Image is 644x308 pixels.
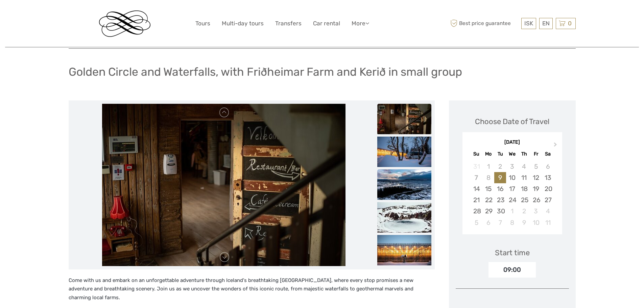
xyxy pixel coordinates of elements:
[495,247,530,258] div: Start time
[567,20,573,27] span: 0
[482,161,494,172] div: Not available Monday, September 1st, 2025
[530,149,542,159] div: Fr
[542,149,554,159] div: Sa
[102,104,345,266] img: 33920d3585304614a0b41cdd6659a9a5_main_slider.jpg
[377,235,431,265] img: 7c0948da528f41fb8aab2434d90d6374_slider_thumbnail.jpg
[530,183,542,194] div: Choose Friday, September 19th, 2025
[275,19,302,28] a: Transfers
[449,18,520,29] span: Best price guarantee
[542,206,554,217] div: Choose Saturday, October 4th, 2025
[475,116,549,127] div: Choose Date of Travel
[352,19,369,28] a: More
[482,149,494,159] div: Mo
[518,172,530,183] div: Choose Thursday, September 11th, 2025
[313,19,340,28] a: Car rental
[471,161,482,172] div: Not available Sunday, August 31st, 2025
[471,183,482,194] div: Choose Sunday, September 14th, 2025
[494,217,506,228] div: Choose Tuesday, October 7th, 2025
[542,172,554,183] div: Choose Saturday, September 13th, 2025
[377,137,431,167] img: 0ff2ef9c06b44a84b519a368d8e29880_slider_thumbnail.jpg
[518,206,530,217] div: Choose Thursday, October 2nd, 2025
[542,217,554,228] div: Choose Saturday, October 11th, 2025
[524,20,533,27] span: ISK
[506,183,518,194] div: Choose Wednesday, September 17th, 2025
[506,172,518,183] div: Choose Wednesday, September 10th, 2025
[377,104,431,134] img: ba60030af6fe4243a1a88458776d35f3_slider_thumbnail.jpg
[506,217,518,228] div: Choose Wednesday, October 8th, 2025
[482,183,494,194] div: Choose Monday, September 15th, 2025
[471,206,482,217] div: Choose Sunday, September 28th, 2025
[464,161,560,228] div: month 2025-09
[482,194,494,206] div: Choose Monday, September 22nd, 2025
[69,65,462,79] h1: Golden Circle and Waterfalls, with Friðheimar Farm and Kerið in small group
[494,194,506,206] div: Choose Tuesday, September 23rd, 2025
[78,10,86,19] button: Open LiveChat chat widget
[462,139,562,146] div: [DATE]
[506,206,518,217] div: Choose Wednesday, October 1st, 2025
[530,194,542,206] div: Choose Friday, September 26th, 2025
[482,206,494,217] div: Choose Monday, September 29th, 2025
[506,161,518,172] div: Not available Wednesday, September 3rd, 2025
[518,149,530,159] div: Th
[99,10,150,37] img: Reykjavik Residence
[494,206,506,217] div: Choose Tuesday, September 30th, 2025
[542,194,554,206] div: Choose Saturday, September 27th, 2025
[471,149,482,159] div: Su
[482,217,494,228] div: Choose Monday, October 6th, 2025
[494,183,506,194] div: Choose Tuesday, September 16th, 2025
[377,169,431,200] img: 47e75c7b675942bba92f1cdd8d4a1691_slider_thumbnail.jpg
[518,183,530,194] div: Choose Thursday, September 18th, 2025
[518,161,530,172] div: Not available Thursday, September 4th, 2025
[551,141,562,151] button: Next Month
[530,172,542,183] div: Choose Friday, September 12th, 2025
[494,172,506,183] div: Choose Tuesday, September 9th, 2025
[506,149,518,159] div: We
[9,12,76,17] p: We're away right now. Please check back later!
[506,194,518,206] div: Choose Wednesday, September 24th, 2025
[542,161,554,172] div: Not available Saturday, September 6th, 2025
[69,276,435,302] p: Come with us and embark on an unforgettable adventure through Iceland's breathtaking [GEOGRAPHIC_...
[539,18,553,29] div: EN
[222,19,264,28] a: Multi-day tours
[482,172,494,183] div: Not available Monday, September 8th, 2025
[488,262,536,278] div: 09:00
[471,194,482,206] div: Choose Sunday, September 21st, 2025
[518,217,530,228] div: Choose Thursday, October 9th, 2025
[377,202,431,233] img: f5601dc859294e58bd303e335f7e4045_slider_thumbnail.jpg
[518,194,530,206] div: Choose Thursday, September 25th, 2025
[530,217,542,228] div: Choose Friday, October 10th, 2025
[530,161,542,172] div: Not available Friday, September 5th, 2025
[471,172,482,183] div: Not available Sunday, September 7th, 2025
[494,149,506,159] div: Tu
[542,183,554,194] div: Choose Saturday, September 20th, 2025
[195,19,210,28] a: Tours
[530,206,542,217] div: Choose Friday, October 3rd, 2025
[494,161,506,172] div: Not available Tuesday, September 2nd, 2025
[471,217,482,228] div: Choose Sunday, October 5th, 2025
